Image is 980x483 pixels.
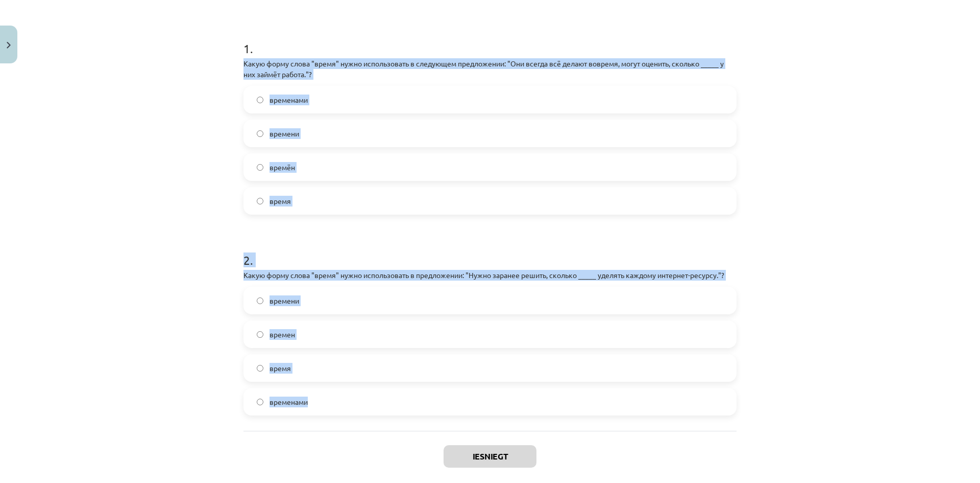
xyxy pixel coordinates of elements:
span: временами [269,95,308,105]
span: времён [269,162,295,173]
input: времени [257,297,263,304]
span: временами [269,397,308,407]
img: icon-close-lesson-0947bae3869378f0d4975bcd49f059093ad1ed9edebbc8119c70593378902aed.svg [7,42,11,49]
span: времени [269,295,299,306]
input: временами [257,399,263,405]
input: время [257,365,263,372]
span: времен [269,329,295,340]
span: время [269,363,291,374]
input: временами [257,97,263,103]
h1: 1 . [243,24,737,55]
input: время [257,198,263,204]
span: времени [269,128,299,139]
h1: 2 . [243,235,737,267]
p: Какую форму слова "время" нужно использовать в предложении: "Нужно заранее решить, сколько _____ ... [243,270,737,281]
span: время [269,196,291,206]
input: времен [257,331,263,338]
input: времён [257,164,263,171]
input: времени [257,130,263,137]
p: Какую форму слова "время" нужно использовать в следующем предложении: "Они всегда всё делают вовр... [243,58,737,80]
button: Iesniegt [444,445,536,468]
